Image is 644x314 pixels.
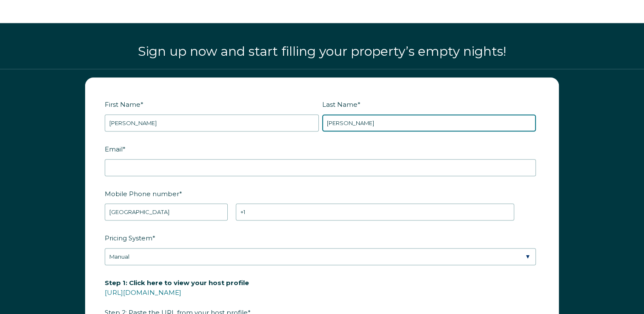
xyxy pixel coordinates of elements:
[105,187,179,200] span: Mobile Phone number
[105,276,249,289] span: Step 1: Click here to view your host profile
[105,288,181,297] a: [URL][DOMAIN_NAME]
[105,143,123,156] span: Email
[105,98,140,111] span: First Name
[138,43,506,59] span: Sign up now and start filling your property’s empty nights!
[105,231,152,245] span: Pricing System
[322,98,358,111] span: Last Name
